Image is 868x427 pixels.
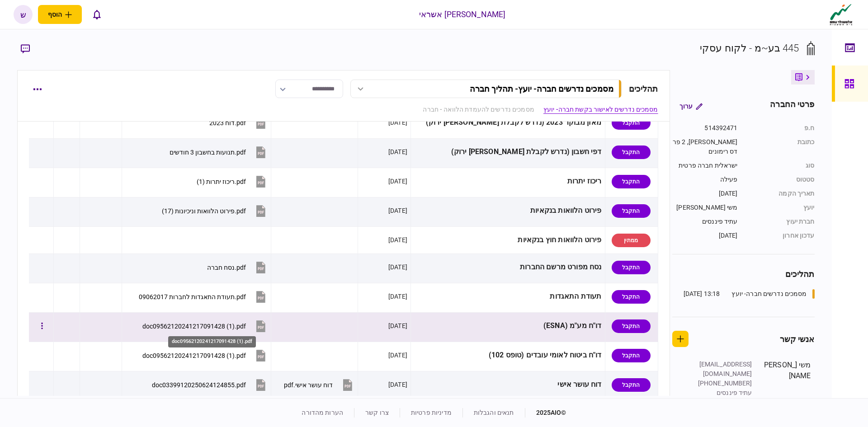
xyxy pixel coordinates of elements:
[209,119,246,127] div: ‎⁨דוח 2023⁩.pdf
[388,206,407,215] div: [DATE]
[142,316,268,336] button: doc09562120241217091428 (1).pdf
[747,161,815,170] div: סוג
[284,381,333,389] div: דוח עושר אישי.pdf
[168,142,268,162] button: ‎⁨תנועות בחשבון 3 חודשים ⁩.pdf
[388,351,407,360] div: [DATE]
[152,381,246,389] div: doc03399120250624124855.pdf
[414,316,602,336] div: דו"ח מע"מ (ESNA)
[770,98,814,114] div: פרטי החברה
[780,333,815,345] div: אנשי קשר
[388,235,407,244] div: [DATE]
[474,409,514,416] a: תנאים והגבלות
[672,231,738,240] div: [DATE]
[207,257,268,277] button: ‎⁨נסח חברה⁩.pdf
[142,323,246,330] div: doc09562120241217091428 (1).pdf
[423,105,534,114] a: מסמכים נדרשים להעמדת הלוואה - חברה
[411,409,452,416] a: מדיניות פרטיות
[14,5,33,24] button: ש
[365,409,389,416] a: צרו קשר
[414,375,602,395] div: דוח עושר אישי
[731,289,807,299] div: מסמכים נדרשים חברה- יועץ
[414,345,602,366] div: דו"ח ביטוח לאומי עובדים (טופס 102)
[828,3,854,26] img: client company logo
[388,147,407,156] div: [DATE]
[612,378,651,392] div: התקבל
[388,321,407,330] div: [DATE]
[693,360,752,379] div: [EMAIL_ADDRESS][DOMAIN_NAME]
[388,380,407,389] div: [DATE]
[162,207,246,215] div: ‎⁨פירוט הלוואות וניכיונות (17)⁩.pdf
[693,379,752,388] div: [PHONE_NUMBER]
[388,118,407,127] div: [DATE]
[612,234,651,247] div: ממתין
[284,375,354,395] button: דוח עושר אישי.pdf
[414,201,602,221] div: פירוט הלוואות בנקאיות
[419,9,506,20] div: [PERSON_NAME] אשראי
[747,137,815,156] div: כתובת
[672,175,738,184] div: פעילה
[672,217,738,226] div: עתיד פיננסים
[543,105,658,114] a: מסמכים נדרשים לאישור בקשת חברה- יועץ
[684,289,815,299] a: מסמכים נדרשים חברה- יועץ13:18 [DATE]
[612,116,651,130] div: התקבל
[388,263,407,272] div: [DATE]
[388,177,407,186] div: [DATE]
[747,123,815,133] div: ח.פ
[197,171,268,192] button: ‎⁨ריכוז יתרות (1)⁩.pdf
[612,349,651,362] div: התקבל
[168,149,246,156] div: ‎⁨תנועות בחשבון 3 חודשים ⁩.pdf
[747,217,815,226] div: חברת יעוץ
[414,230,602,250] div: פירוט הלוואות חוץ בנקאיות
[139,293,246,300] div: ‎⁨תעודת התאגדות לחברות 09062017⁩.pdf
[168,336,256,347] div: doc09562120241217091428 (1).pdf
[672,123,738,133] div: 514392471
[747,175,815,184] div: סטטוס
[414,142,602,162] div: דפי חשבון (נדרש לקבלת [PERSON_NAME] ירוק)
[629,83,658,95] div: תהליכים
[747,189,815,198] div: תאריך הקמה
[747,203,815,212] div: יועץ
[672,203,738,212] div: משי [PERSON_NAME]
[350,80,622,98] button: מסמכים נדרשים חברה- יועץ- תהליך חברה
[747,231,815,240] div: עדכון אחרון
[152,375,268,395] button: doc03399120250624124855.pdf
[612,261,651,274] div: התקבל
[612,204,651,218] div: התקבל
[414,113,602,133] div: מאזן מבוקר 2023 (נדרש לקבלת [PERSON_NAME] ירוק)
[672,189,738,198] div: [DATE]
[302,409,343,416] a: הערות מהדורה
[414,286,602,307] div: תעודת התאגדות
[87,5,106,24] button: פתח רשימת התראות
[142,345,268,366] button: doc09562120241217091428 (1).pdf
[162,201,268,221] button: ‎⁨פירוט הלוואות וניכיונות (17)⁩.pdf
[470,84,613,94] div: מסמכים נדרשים חברה- יועץ - תהליך חברה
[684,289,720,299] div: 13:18 [DATE]
[672,268,815,280] div: תהליכים
[700,41,799,56] div: 445 בע~מ - לקוח עסקי
[761,360,811,407] div: משי [PERSON_NAME]
[612,319,651,333] div: התקבל
[672,137,738,156] div: [PERSON_NAME], 2 פרדס רימונים
[142,352,246,359] div: doc09562120241217091428 (1).pdf
[139,286,268,307] button: ‎⁨תעודת התאגדות לחברות 09062017⁩.pdf
[612,145,651,159] div: התקבל
[693,388,752,398] div: עתיד פיננסים
[672,98,710,114] button: ערוך
[612,290,651,304] div: התקבל
[38,5,82,24] button: פתח תפריט להוספת לקוח
[414,257,602,277] div: נסח מפורט מרשם החברות
[612,175,651,188] div: התקבל
[209,113,268,133] button: ‎⁨דוח 2023⁩.pdf
[525,408,566,418] div: © 2025 AIO
[414,171,602,192] div: ריכוז יתרות
[672,161,738,170] div: ישראלית חברה פרטית
[207,264,246,271] div: ‎⁨נסח חברה⁩.pdf
[197,178,246,185] div: ‎⁨ריכוז יתרות (1)⁩.pdf
[388,292,407,301] div: [DATE]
